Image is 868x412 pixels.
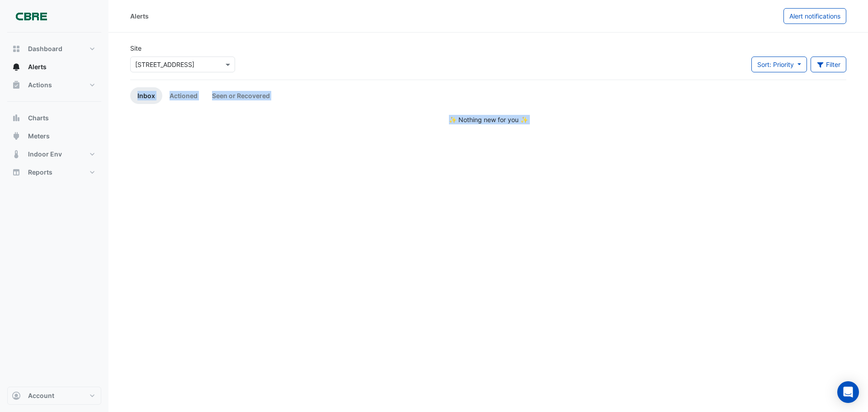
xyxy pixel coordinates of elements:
button: Charts [7,109,101,127]
span: Dashboard [28,44,62,53]
app-icon: Meters [12,132,21,141]
button: Sort: Priority [751,57,807,72]
label: Site [130,43,142,53]
button: Actions [7,76,101,94]
app-icon: Indoor Env [12,150,21,159]
a: Inbox [130,87,162,104]
button: Reports [7,163,101,181]
app-icon: Dashboard [12,44,21,53]
button: Indoor Env [7,145,101,163]
app-icon: Charts [12,114,21,123]
button: Alert notifications [783,8,846,24]
span: Reports [28,168,52,177]
span: Meters [28,132,50,141]
span: Indoor Env [28,150,62,159]
span: Alerts [28,62,47,71]
div: ✨ Nothing new for you ✨ [130,115,846,124]
button: Meters [7,127,101,145]
a: Seen or Recovered [205,87,277,104]
button: Filter [811,57,847,72]
span: Account [28,391,54,400]
button: Alerts [7,58,101,76]
app-icon: Reports [12,168,21,177]
div: Alerts [130,11,149,21]
span: Alert notifications [789,12,840,20]
img: Company Logo [11,7,52,25]
app-icon: Alerts [12,62,21,71]
button: Dashboard [7,40,101,58]
app-icon: Actions [12,81,21,90]
button: Account [7,387,101,405]
span: Charts [28,114,49,123]
span: Actions [28,81,52,90]
div: Open Intercom Messenger [837,381,859,403]
span: Sort: Priority [757,61,794,68]
a: Actioned [162,87,205,104]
